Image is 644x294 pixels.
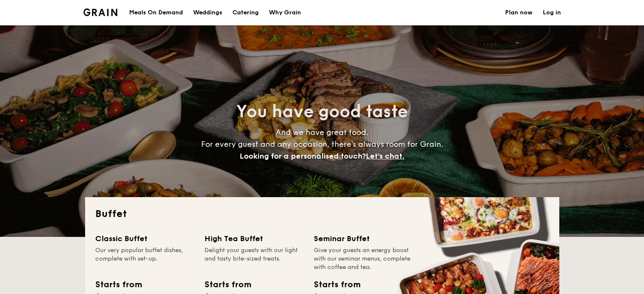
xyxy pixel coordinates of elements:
[205,278,251,291] div: Starts from
[240,151,366,161] span: Looking for a personalised touch?
[95,233,194,245] div: Classic Buffet
[236,102,408,122] span: You have good taste
[314,278,360,291] div: Starts from
[95,278,141,291] div: Starts from
[314,233,413,245] div: Seminar Buffet
[366,151,404,161] span: Let's chat.
[83,8,118,16] a: Logotype
[83,8,118,16] img: Grain
[95,207,549,221] h2: Buffet
[205,246,304,272] div: Delight your guests with our light and tasty bite-sized treats.
[201,128,443,161] span: And we have great food. For every guest and any occasion, there’s always room for Grain.
[205,233,304,245] div: High Tea Buffet
[95,246,194,272] div: Our very popular buffet dishes, complete with set-up.
[314,246,413,272] div: Give your guests an energy boost with our seminar menus, complete with coffee and tea.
